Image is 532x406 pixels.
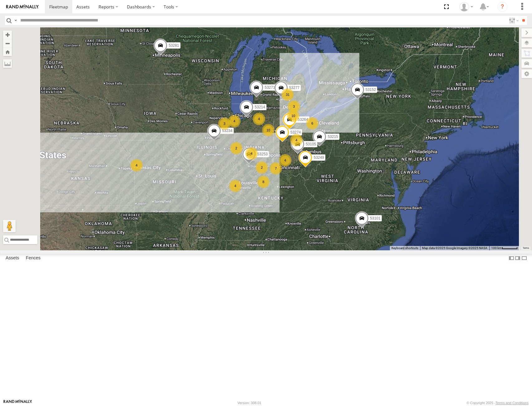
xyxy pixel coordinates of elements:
[169,44,179,48] span: 53281
[6,5,39,9] img: rand-logo.svg
[521,254,527,263] label: Hide Summary Table
[229,180,242,192] div: 4
[257,176,270,188] div: 8
[370,216,380,221] span: 53101
[289,86,299,90] span: 53277
[2,254,22,262] label: Assets
[3,39,12,48] button: Zoom out
[3,31,12,39] button: Zoom in
[237,401,261,405] div: Version: 308.01
[23,254,44,262] label: Fences
[506,16,520,25] label: Search Filter Options
[3,59,12,68] label: Measure
[290,134,303,146] div: 4
[13,16,18,25] label: Search Query
[298,118,308,122] span: 53264
[467,401,529,405] div: © Copyright 2025 -
[290,130,300,135] span: 53274
[457,2,475,12] div: Miky Transport
[228,115,241,127] div: 4
[515,254,521,263] label: Dock Summary Table to the Right
[496,401,529,405] a: Terms and Conditions
[255,105,265,109] span: 53214
[230,142,242,154] div: 2
[491,246,502,250] span: 100 km
[257,152,267,156] span: 53253
[279,154,291,167] div: 4
[270,162,282,175] div: 7
[130,159,143,172] div: 4
[3,48,12,56] button: Zoom Home
[3,220,16,232] button: Drag Pegman onto the map to open Street View
[256,161,268,174] div: 2
[305,142,316,146] span: 53105
[222,129,232,133] span: 53234
[489,246,520,250] button: Map Scale: 100 km per 47 pixels
[245,147,258,160] div: 4
[523,247,529,249] a: Terms (opens in new tab)
[281,88,294,101] div: 31
[314,155,324,160] span: 53249
[253,113,265,125] div: 4
[508,254,515,263] label: Dock Summary Table to the Left
[262,124,275,136] div: 10
[328,135,338,139] span: 53215
[391,246,418,250] button: Keyboard shortcuts
[265,85,275,90] span: 53271
[306,117,319,130] div: 6
[497,2,507,12] i: ?
[218,117,231,130] div: 3
[521,69,532,78] label: Map Settings
[365,87,376,92] span: 53152
[287,110,300,122] div: 10
[3,400,32,406] a: Visit our Website
[288,100,300,113] div: 3
[422,246,487,250] span: Map data ©2025 Google Imagery ©2025 NASA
